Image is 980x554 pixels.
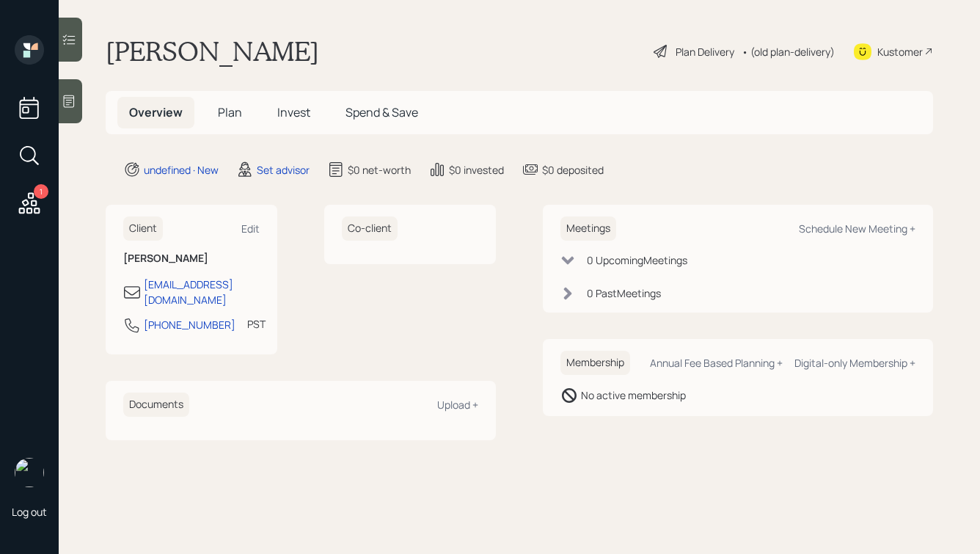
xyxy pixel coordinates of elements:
span: Overview [129,104,183,120]
div: PST [247,316,266,332]
div: 0 Upcoming Meeting s [587,252,687,268]
div: Annual Fee Based Planning + [650,356,783,370]
div: undefined · New [144,162,219,178]
h6: [PERSON_NAME] [123,252,260,265]
div: Log out [12,505,47,519]
h6: Co-client [342,216,398,241]
div: • (old plan-delivery) [742,44,835,59]
div: 0 Past Meeting s [587,285,661,301]
span: Invest [277,104,310,120]
div: [PHONE_NUMBER] [144,317,235,332]
div: [EMAIL_ADDRESS][DOMAIN_NAME] [144,277,260,307]
span: Plan [218,104,242,120]
div: Upload + [437,398,478,412]
div: Set advisor [257,162,310,178]
div: Edit [241,222,260,236]
div: 1 [34,184,48,199]
h6: Membership [560,351,630,375]
div: Schedule New Meeting + [799,222,915,236]
div: $0 deposited [542,162,604,178]
img: hunter_neumayer.jpg [15,458,44,487]
h6: Documents [123,393,189,417]
span: Spend & Save [345,104,418,120]
div: $0 invested [449,162,504,178]
div: Plan Delivery [676,44,734,59]
div: Digital-only Membership + [794,356,915,370]
div: No active membership [581,387,686,403]
h6: Client [123,216,163,241]
h1: [PERSON_NAME] [106,35,319,68]
div: $0 net-worth [348,162,411,178]
div: Kustomer [877,44,923,59]
h6: Meetings [560,216,616,241]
